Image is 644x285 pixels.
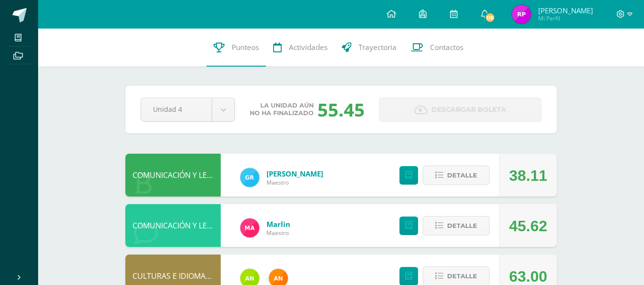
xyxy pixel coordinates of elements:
span: Descargar boleta [431,98,506,121]
a: Unidad 4 [141,98,235,121]
a: Punteos [206,29,266,67]
button: Detalle [423,216,490,236]
span: La unidad aún no ha finalizado [250,102,314,117]
div: 55.45 [317,97,365,122]
a: [PERSON_NAME] [266,169,323,178]
div: 38.11 [509,154,547,197]
span: Detalle [447,217,477,235]
span: Contactos [430,42,463,52]
button: Detalle [423,166,490,185]
span: Mi Perfil [538,14,593,22]
span: Trayectoria [358,42,397,52]
a: Marlin [266,219,290,229]
div: COMUNICACIÓN Y LENGUAJE, IDIOMA ESPAÑOL [125,154,221,197]
a: Actividades [266,29,335,67]
span: 116 [485,12,495,23]
img: 47e0c6d4bfe68c431262c1f147c89d8f.png [240,168,259,187]
div: 45.62 [509,205,547,247]
a: Contactos [404,29,470,67]
span: Detalle [447,167,477,184]
span: Detalle [447,267,477,285]
span: [PERSON_NAME] [538,6,593,15]
span: Maestro [266,229,290,237]
a: Trayectoria [335,29,404,67]
span: Maestro [266,178,323,187]
span: Punteos [232,42,259,52]
span: Actividades [289,42,327,52]
span: Unidad 4 [153,98,200,120]
div: COMUNICACIÓN Y LENGUAJE, IDIOMA EXTRANJERO [125,204,221,247]
img: 612d8540f47d75f38da33de7c34a2a03.png [512,5,531,24]
img: ca51be06ee6568e83a4be8f0f0221dfb.png [240,218,259,237]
